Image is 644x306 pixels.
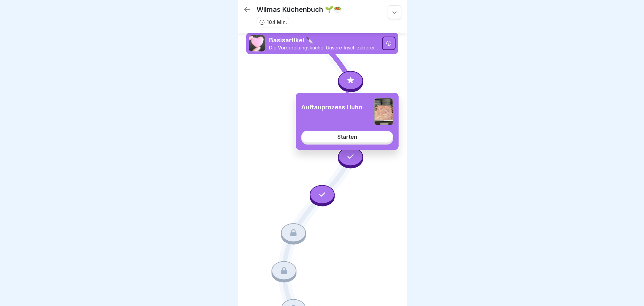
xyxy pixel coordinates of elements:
p: Die Vorbereitungsküche! Unsere frisch zubereiteten Artikel für die Speisen. Achtet auf das Emoji ... [269,45,378,51]
p: Wilmas Küchenbuch 🌱🥗 [257,5,342,14]
a: Starten [301,131,393,143]
p: Basisartikel 🔪 [269,36,378,45]
img: zneg9sttvnc3ag3u3oaoqaz5.png [249,35,265,51]
p: Auftauprozess Huhn [301,104,369,111]
div: Starten [337,134,357,140]
p: 104 Min. [267,19,287,26]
